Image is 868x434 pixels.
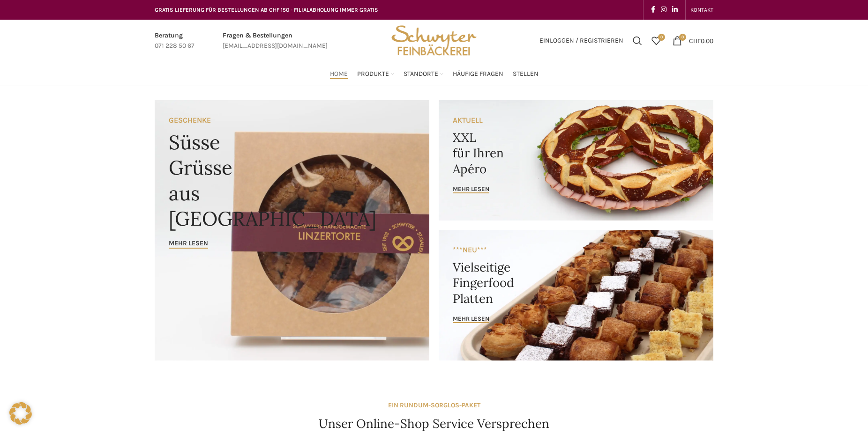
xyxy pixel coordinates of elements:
span: GRATIS LIEFERUNG FÜR BESTELLUNGEN AB CHF 150 - FILIALABHOLUNG IMMER GRATIS [155,7,378,13]
a: Banner link [439,230,713,360]
a: Infobox link [223,30,328,51]
a: Standorte [404,65,443,83]
div: Main navigation [150,65,718,83]
h4: Unser Online-Shop Service Versprechen [319,415,549,432]
div: Meine Wunschliste [647,31,666,50]
span: Standorte [404,70,438,79]
bdi: 0.00 [689,37,713,44]
span: 0 [658,34,665,41]
span: Home [330,70,348,79]
div: Secondary navigation [686,0,718,19]
a: Site logo [388,36,480,44]
a: Stellen [513,65,539,83]
strong: EIN RUNDUM-SORGLOS-PAKET [388,401,480,409]
a: Facebook social link [648,3,658,16]
span: CHF [689,37,701,44]
span: Stellen [513,70,539,79]
a: Häufige Fragen [453,65,503,83]
span: Einloggen / Registrieren [539,37,623,44]
a: Einloggen / Registrieren [535,31,628,50]
img: Bäckerei Schwyter [388,20,480,62]
a: 0 [647,31,666,50]
a: Suchen [628,31,647,50]
a: KONTAKT [690,0,713,19]
a: Banner link [155,100,429,360]
span: Häufige Fragen [453,70,503,79]
span: KONTAKT [690,7,713,13]
span: Produkte [357,70,389,79]
span: 0 [679,34,686,41]
a: 0 CHF0.00 [668,31,718,50]
a: Banner link [439,100,713,221]
a: Instagram social link [658,3,669,16]
a: Home [330,65,348,83]
a: Produkte [357,65,394,83]
a: Infobox link [155,30,195,51]
a: Linkedin social link [669,3,681,16]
